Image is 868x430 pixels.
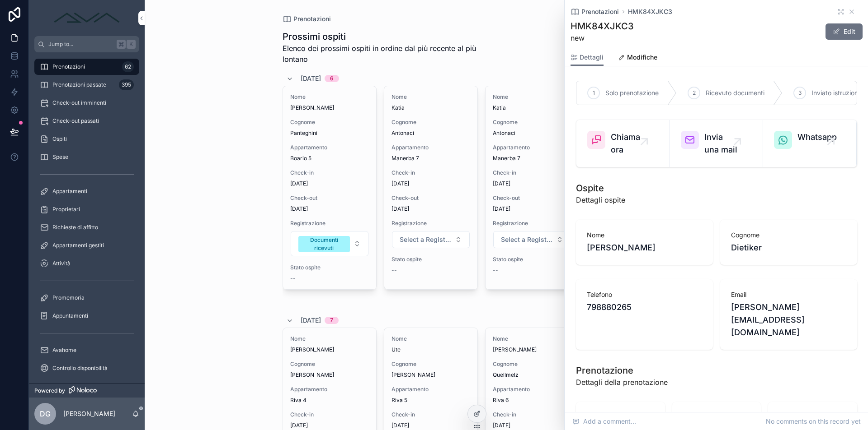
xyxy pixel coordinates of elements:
[400,235,451,244] span: Select a Registrazione
[34,77,139,93] a: Prenotazioni passate395
[29,384,145,398] a: Powered by
[293,14,331,23] span: Prenotazioni
[493,231,571,248] button: Select Button
[330,317,333,324] div: 7
[571,32,634,43] span: new
[493,335,571,342] span: Nome
[290,335,369,342] span: Nome
[611,131,644,156] span: Chiama ora
[501,235,552,244] span: Select a Registrazione
[34,290,139,306] a: Promemoria
[493,411,571,418] span: Check-in
[290,129,369,137] span: Panteghini
[34,149,139,165] a: Spese
[576,182,625,194] h1: Ospite
[290,346,369,353] span: [PERSON_NAME]
[493,119,571,126] span: Cognome
[34,360,139,376] a: Controllo disponibilità
[392,335,470,342] span: Nome
[52,242,104,249] span: Appartamenti gestiti
[580,53,604,62] span: Dettagli
[628,7,672,16] a: HMK84XJKC3
[34,59,139,75] a: Prenotazioni62
[731,301,846,339] span: [PERSON_NAME][EMAIL_ADDRESS][DOMAIN_NAME]
[731,231,846,240] span: Cognome
[290,411,369,418] span: Check-in
[52,99,106,106] span: Check-out imminenti
[493,346,571,353] span: [PERSON_NAME]
[52,63,85,70] span: Prenotazioni
[493,361,571,368] span: Cognome
[290,104,369,111] span: [PERSON_NAME]
[618,49,657,67] a: Modifiche
[493,267,498,274] span: --
[571,20,634,32] h1: HMK84XJKC3
[384,86,478,290] a: NomeKatiaCognomeAntonaciAppartamentoManerba 7Check-in[DATE]Check-out[DATE]RegistrazioneSelect But...
[301,316,321,325] span: [DATE]
[392,411,470,418] span: Check-in
[52,206,80,213] span: Proprietari
[29,52,145,384] div: scrollable content
[34,237,139,254] a: Appartamenti gestiti
[392,155,470,162] span: Manerba 7
[392,267,397,274] span: --
[493,371,571,379] span: Quellmelz
[283,30,502,43] h1: Prossimi ospiti
[34,255,139,272] a: Attività
[52,188,87,195] span: Appartamenti
[290,205,369,213] span: [DATE]
[392,371,470,379] span: [PERSON_NAME]
[605,88,659,97] span: Solo prenotazione
[52,153,68,161] span: Spese
[392,231,470,248] button: Select Button
[290,371,369,379] span: [PERSON_NAME]
[52,81,106,88] span: Prenotazioni passate
[731,290,846,299] span: Email
[52,365,108,372] span: Controllo disponibilità
[392,386,470,393] span: Appartamento
[627,53,657,62] span: Modifiche
[392,104,470,111] span: Katia
[34,183,139,199] a: Appartamenti
[34,201,139,217] a: Proprietari
[493,155,571,162] span: Manerba 7
[392,397,470,404] span: Riva 5
[290,422,369,429] span: [DATE]
[576,194,625,205] span: Dettagli ospite
[576,364,668,377] h1: Prenotazione
[290,386,369,393] span: Appartamento
[330,75,334,82] div: 6
[766,417,861,426] span: No comments on this record yet
[392,422,470,429] span: [DATE]
[392,205,470,213] span: [DATE]
[392,119,470,126] span: Cognome
[392,144,470,151] span: Appartamento
[706,88,764,97] span: Ricevuto documenti
[493,220,571,227] span: Registrazione
[290,194,369,202] span: Check-out
[52,347,76,354] span: Avahome
[493,386,571,393] span: Appartamento
[298,235,350,252] button: Unselect DOCUMENTI_RICEVUTI
[301,74,321,83] span: [DATE]
[290,180,369,187] span: [DATE]
[392,220,470,227] span: Registrazione
[34,113,139,129] a: Check-out passati
[392,129,470,137] span: Antonaci
[571,7,619,16] a: Prenotazioni
[493,422,571,429] span: [DATE]
[52,224,98,231] span: Richieste di affitto
[290,119,369,126] span: Cognome
[731,241,846,254] span: Dietiker
[392,194,470,202] span: Check-out
[34,308,139,324] a: Appuntamenti
[493,397,571,404] span: Riva 6
[283,86,377,290] a: Nome[PERSON_NAME]CognomePanteghiniAppartamentoBoario 5Check-in[DATE]Check-out[DATE]RegistrazioneS...
[34,342,139,358] a: Avahome
[290,144,369,151] span: Appartamento
[34,387,65,394] span: Powered by
[693,89,696,97] span: 2
[392,346,470,353] span: Ute
[52,312,88,319] span: Appuntamenti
